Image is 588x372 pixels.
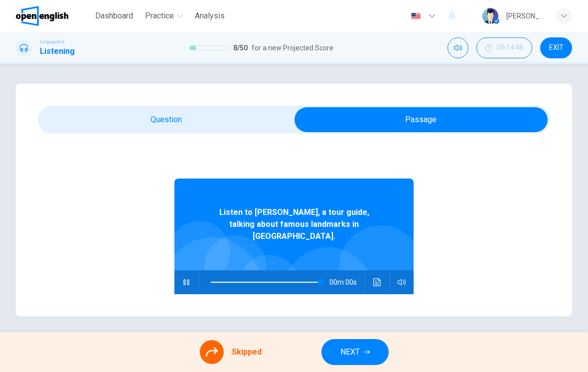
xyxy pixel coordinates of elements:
[340,345,360,359] span: NEXT
[549,44,564,52] span: EXIT
[95,10,133,22] span: Dashboard
[540,37,572,58] button: EXIT
[410,12,422,20] img: en
[506,10,544,22] div: [PERSON_NAME]
[145,10,174,22] span: Practice
[40,45,75,57] h1: Listening
[207,206,381,242] span: Listen to [PERSON_NAME], a tour guide, talking about famous landmarks in [GEOGRAPHIC_DATA].
[91,7,137,25] button: Dashboard
[232,346,262,358] span: Skipped
[16,6,68,26] img: OpenEnglish logo
[447,37,468,58] div: Mute
[497,44,524,52] span: 00:14:46
[141,7,187,25] button: Practice
[40,38,64,45] span: Linguaskill
[321,339,389,365] button: NEXT
[191,7,229,25] button: Analysis
[482,8,498,24] img: Profile picture
[369,270,385,294] button: Click to see the audio transcription
[476,37,532,58] button: 00:14:46
[195,10,225,22] span: Analysis
[476,37,532,58] div: Hide
[252,42,333,54] span: for a new Projected Score
[16,6,91,26] a: OpenEnglish logo
[329,270,365,294] span: 00m 00s
[233,42,248,54] span: 8 / 50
